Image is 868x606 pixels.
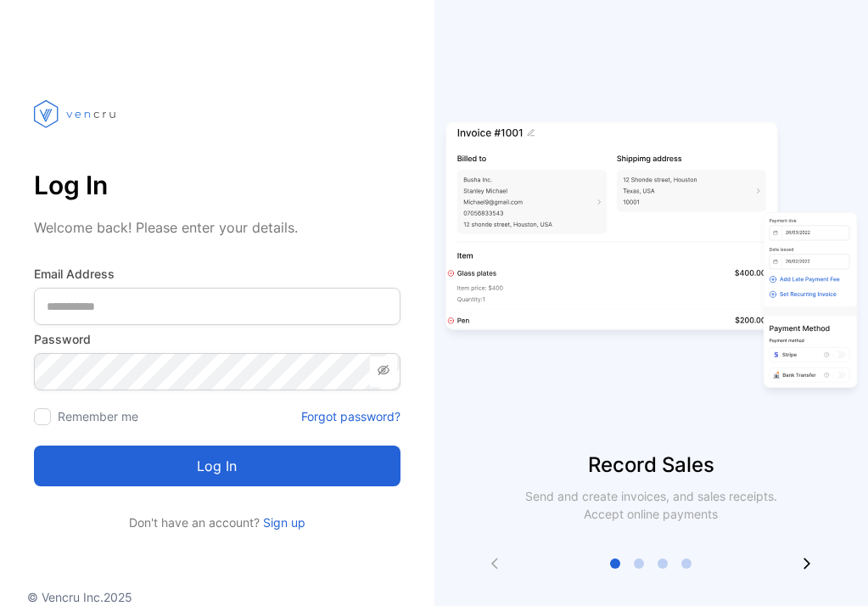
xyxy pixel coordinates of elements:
a: Forgot password? [301,407,400,425]
p: Don't have an account? [34,513,400,531]
p: Welcome back! Please enter your details. [34,217,400,238]
label: Password [34,330,400,348]
img: vencru logo [34,68,119,160]
button: Log in [34,446,400,486]
p: Send and create invoices, and sales receipts. Accept online payments [515,487,787,523]
label: Email Address [34,265,400,283]
label: Remember me [58,409,138,424]
p: Log In [34,165,400,205]
a: Sign up [260,515,305,530]
img: slider image [439,68,863,450]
